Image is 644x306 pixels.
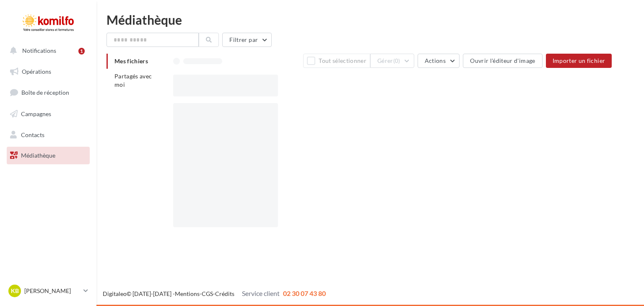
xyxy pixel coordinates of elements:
button: Actions [418,54,460,68]
span: Notifications [22,47,56,54]
span: © [DATE]-[DATE] - - - [103,290,326,297]
span: 02 30 07 43 80 [283,289,326,297]
span: Actions [425,57,446,64]
span: Boîte de réception [21,89,69,96]
span: Importer un fichier [553,57,605,64]
a: Campagnes [5,105,91,123]
a: KB [PERSON_NAME] [7,283,90,299]
span: Partagés avec moi [114,73,152,88]
span: Contacts [21,131,44,138]
span: KB [11,287,19,295]
a: Boîte de réception [5,83,91,101]
a: Crédits [215,290,234,297]
a: Mentions [175,290,200,297]
div: 1 [78,48,85,54]
span: Service client [242,289,280,297]
a: Médiathèque [5,147,91,164]
span: Opérations [22,68,51,75]
button: Tout sélectionner [303,54,370,68]
span: Mes fichiers [114,57,148,65]
a: CGS [202,290,213,297]
span: Campagnes [21,110,51,117]
a: Opérations [5,63,91,80]
button: Filtrer par [222,33,272,47]
div: Médiathèque [106,13,634,26]
a: Digitaleo [103,290,127,297]
span: Médiathèque [21,152,55,159]
a: Contacts [5,126,91,144]
p: [PERSON_NAME] [24,287,80,295]
button: Notifications 1 [5,42,88,60]
span: (0) [393,57,400,64]
button: Ouvrir l'éditeur d'image [463,54,542,68]
button: Gérer(0) [370,54,414,68]
button: Importer un fichier [546,54,612,68]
